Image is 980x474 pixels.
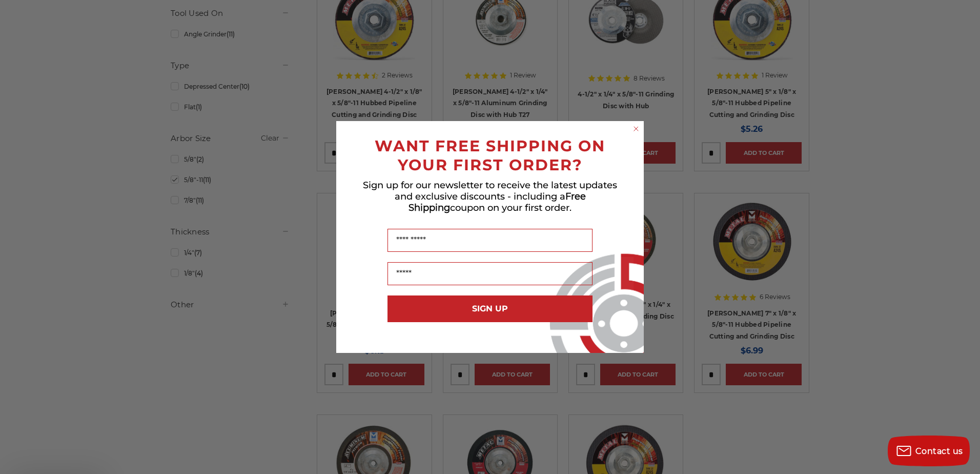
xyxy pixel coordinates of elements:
button: Close dialog [631,124,641,134]
span: Sign up for our newsletter to receive the latest updates and exclusive discounts - including a co... [363,180,617,213]
button: Contact us [888,436,970,466]
button: SIGN UP [387,295,593,322]
input: Email [387,262,593,285]
span: Contact us [915,446,963,456]
span: WANT FREE SHIPPING ON YOUR FIRST ORDER? [375,136,605,174]
span: Free Shipping [409,191,586,213]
